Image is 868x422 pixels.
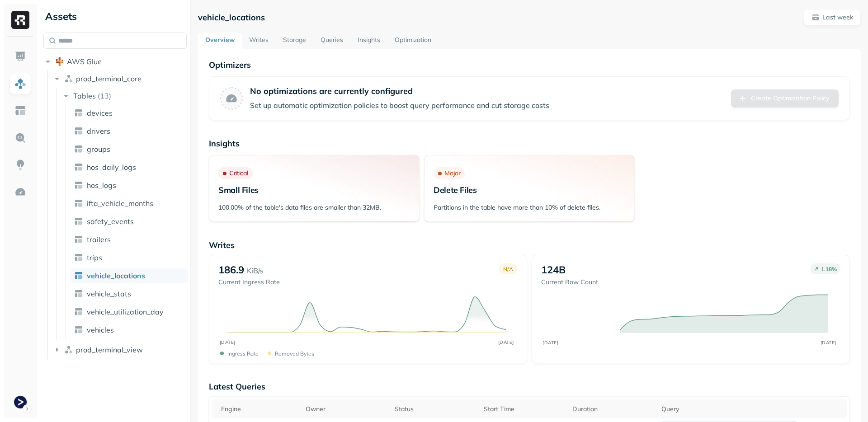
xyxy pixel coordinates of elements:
[395,405,475,413] div: Status
[98,91,111,100] p: ( 13 )
[71,160,188,174] a: hos_daily_logs
[74,235,83,244] img: table
[242,33,276,49] a: Writes
[218,185,410,195] p: Small Files
[218,203,410,212] p: 100.00% of the table's data files are smaller than 32MB.
[221,405,297,413] div: Engine
[541,263,566,276] p: 124B
[498,339,514,345] tspan: [DATE]
[804,9,861,25] button: Last week
[74,108,83,117] img: table
[87,108,113,117] span: devices
[209,381,850,392] p: Latest Queries
[434,185,625,195] p: Delete Files
[74,217,83,226] img: table
[209,240,850,250] p: Writes
[87,163,136,172] span: hos_daily_logs
[71,106,188,120] a: devices
[87,289,131,298] span: vehicle_stats
[209,60,850,70] p: Optimizers
[52,71,187,86] button: prod_terminal_core
[218,263,244,276] p: 186.9
[71,214,188,229] a: safety_events
[74,181,83,190] img: table
[87,181,116,190] span: hos_logs
[71,178,188,192] a: hos_logs
[74,163,83,172] img: table
[503,266,513,272] p: N/A
[43,54,187,69] button: AWS Glue
[14,132,26,144] img: Query Explorer
[247,265,264,276] p: KiB/s
[71,323,188,337] a: vehicles
[276,33,313,49] a: Storage
[250,100,549,111] p: Set up automatic optimization policies to boost query performance and cut storage costs
[14,396,27,408] img: Terminal
[76,74,142,83] span: prod_terminal_core
[350,33,387,49] a: Insights
[387,33,439,49] a: Optimization
[71,142,188,156] a: groups
[541,278,598,286] p: Current Row Count
[61,89,188,103] button: Tables(13)
[71,196,188,211] a: ifta_vehicle_months
[71,232,188,247] a: trailers
[71,250,188,265] a: trips
[220,339,236,345] tspan: [DATE]
[71,286,188,301] a: vehicle_stats
[71,124,188,138] a: drivers
[572,405,652,413] div: Duration
[74,271,83,280] img: table
[14,186,26,198] img: Optimization
[67,57,102,66] span: AWS Glue
[71,305,188,319] a: vehicle_utilization_day
[64,345,73,354] img: namespace
[14,159,26,171] img: Insights
[73,91,96,100] span: Tables
[87,307,164,316] span: vehicle_utilization_day
[87,127,110,136] span: drivers
[87,253,102,262] span: trips
[64,74,73,83] img: namespace
[661,405,842,413] div: Query
[218,278,280,286] p: Current Ingress Rate
[43,9,187,23] div: Assets
[14,51,26,62] img: Dashboard
[74,325,83,334] img: table
[484,405,564,413] div: Start Time
[275,350,314,357] p: Removed bytes
[444,169,460,178] p: Major
[250,86,549,96] p: No optimizations are currently configured
[74,289,83,298] img: table
[14,78,26,89] img: Assets
[74,145,83,154] img: table
[87,217,134,226] span: safety_events
[74,253,83,262] img: table
[87,199,153,208] span: ifta_vehicle_months
[227,350,259,357] p: Ingress Rate
[198,33,242,49] a: Overview
[52,342,187,357] button: prod_terminal_view
[55,57,64,66] img: root
[74,127,83,136] img: table
[74,307,83,316] img: table
[76,345,143,354] span: prod_terminal_view
[229,169,248,178] p: Critical
[71,268,188,283] a: vehicle_locations
[87,271,145,280] span: vehicle_locations
[198,12,265,23] p: vehicle_locations
[11,11,29,29] img: Ryft
[313,33,350,49] a: Queries
[306,405,386,413] div: Owner
[821,266,837,272] p: 1.18 %
[209,138,850,149] p: Insights
[822,13,853,22] p: Last week
[821,340,836,345] tspan: [DATE]
[74,199,83,208] img: table
[87,235,111,244] span: trailers
[542,340,558,345] tspan: [DATE]
[87,325,114,334] span: vehicles
[14,105,26,117] img: Asset Explorer
[87,145,110,154] span: groups
[434,203,625,212] p: Partitions in the table have more than 10% of delete files.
